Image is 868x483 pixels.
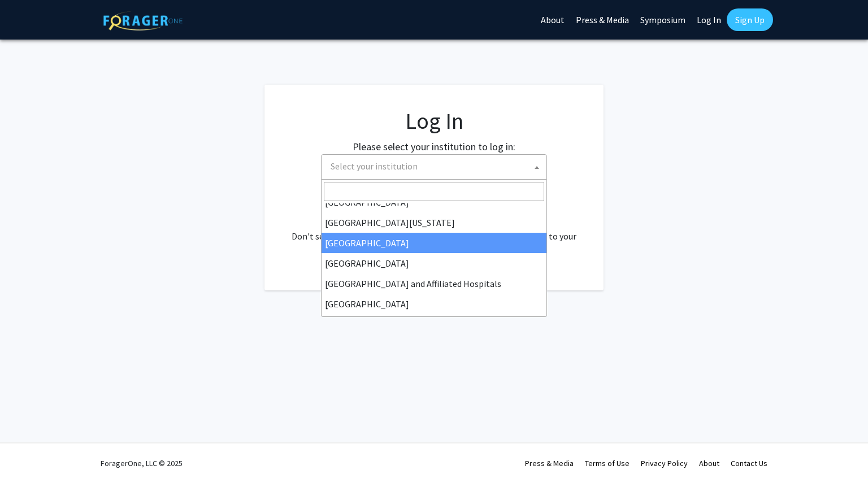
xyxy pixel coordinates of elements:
div: No account? . Don't see your institution? about bringing ForagerOne to your institution. [287,202,581,256]
li: [GEOGRAPHIC_DATA] and Affiliated Hospitals [322,273,546,294]
input: Search [324,182,544,201]
a: Press & Media [525,458,574,468]
img: ForagerOne Logo [103,11,183,31]
div: ForagerOne, LLC © 2025 [101,443,183,483]
h1: Log In [287,107,581,134]
label: Please select your institution to log in: [353,139,515,154]
a: Sign Up [727,8,773,31]
iframe: Chat [8,432,48,475]
span: Select your institution [321,154,547,180]
li: [PERSON_NAME][GEOGRAPHIC_DATA][PERSON_NAME] [322,314,546,348]
li: [GEOGRAPHIC_DATA] [322,253,546,273]
li: [GEOGRAPHIC_DATA][US_STATE] [322,212,546,233]
a: About [699,458,719,468]
a: Terms of Use [585,458,630,468]
span: Select your institution [326,155,546,178]
li: [GEOGRAPHIC_DATA] [322,294,546,314]
li: [GEOGRAPHIC_DATA] [322,233,546,253]
a: Privacy Policy [641,458,688,468]
span: Select your institution [331,160,418,172]
a: Contact Us [731,458,767,468]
